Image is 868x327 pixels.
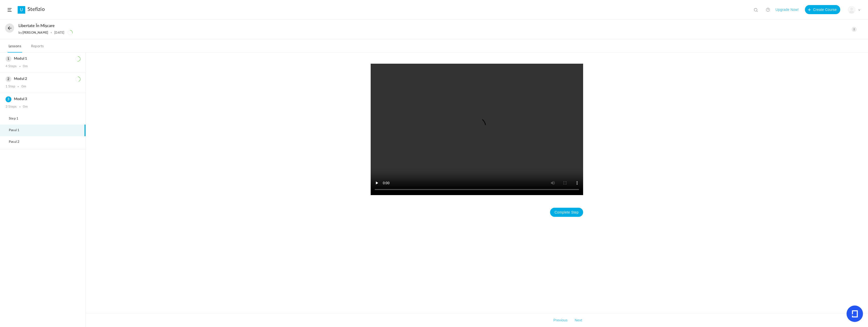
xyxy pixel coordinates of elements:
[9,140,26,144] span: Pasul 2
[18,6,25,14] a: U
[30,43,45,53] a: Reports
[6,97,80,101] h3: Modul 3
[550,208,583,217] button: Complete Step
[6,57,80,61] h3: Modul 1
[54,31,64,34] div: [DATE]
[552,317,568,323] button: Previous
[23,64,28,68] div: 0m
[6,64,17,68] div: 4 Steps
[9,117,25,121] span: Step 1
[18,24,55,28] span: Libertate în mișcare
[18,31,48,34] div: by
[8,43,22,53] a: Lessons
[848,6,855,13] img: user-image.png
[22,31,48,34] a: [PERSON_NAME]
[805,5,840,14] button: Create Course
[6,77,80,81] h3: Modul 2
[775,5,799,14] button: Upgrade Now!
[6,85,15,89] div: 1 Step
[28,6,45,12] a: Stefizio
[574,317,583,323] button: Next
[23,105,28,109] div: 0m
[9,128,26,132] span: Pasul 1
[21,85,26,89] div: 0m
[6,105,17,109] div: 3 Steps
